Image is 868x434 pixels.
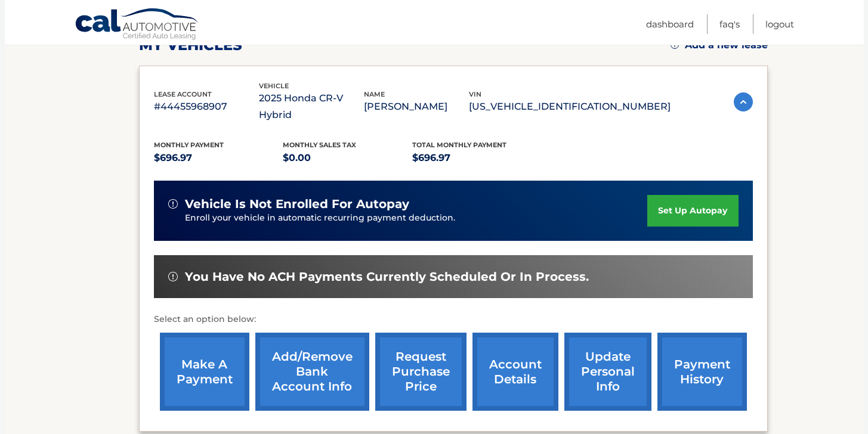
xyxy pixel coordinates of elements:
a: set up autopay [647,195,738,227]
p: $0.00 [283,150,412,166]
a: make a payment [160,333,249,411]
p: $696.97 [412,150,542,166]
a: Cal Automotive [75,8,200,42]
span: vin [469,90,481,98]
p: Enroll your vehicle in automatic recurring payment deduction. [185,212,648,225]
span: vehicle is not enrolled for autopay [185,197,409,212]
span: Monthly Payment [154,141,224,149]
span: lease account [154,90,212,98]
img: accordion-active.svg [734,92,753,111]
span: Total Monthly Payment [412,141,506,149]
span: You have no ACH payments currently scheduled or in process. [185,269,589,284]
a: Logout [765,14,794,34]
p: Select an option below: [154,312,753,327]
img: alert-white.svg [168,272,178,281]
a: FAQ's [719,14,740,34]
a: account details [472,333,558,411]
img: alert-white.svg [168,199,178,209]
p: $696.97 [154,150,283,166]
p: [PERSON_NAME] [364,98,469,115]
a: update personal info [564,333,651,411]
a: payment history [657,333,747,411]
a: Dashboard [646,14,694,34]
p: 2025 Honda CR-V Hybrid [259,90,364,123]
span: name [364,90,385,98]
span: Monthly sales Tax [283,141,356,149]
p: #44455968907 [154,98,259,115]
span: vehicle [259,82,289,90]
p: [US_VEHICLE_IDENTIFICATION_NUMBER] [469,98,671,115]
a: request purchase price [375,333,467,411]
a: Add/Remove bank account info [255,333,369,411]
